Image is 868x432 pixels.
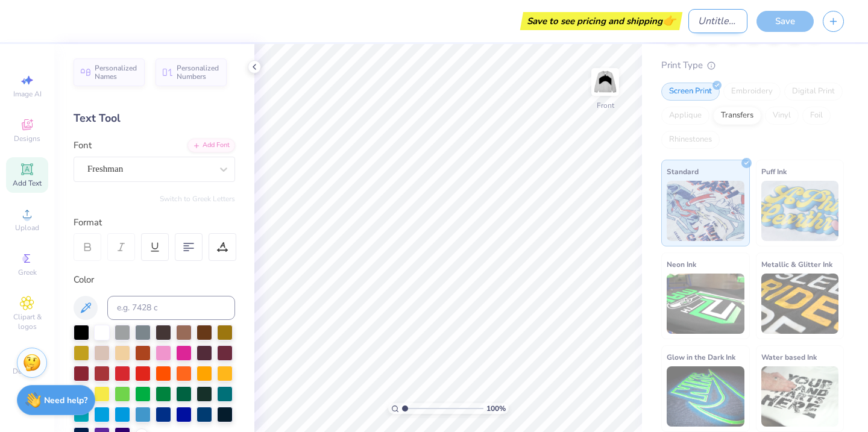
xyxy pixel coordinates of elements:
span: Personalized Numbers [177,64,219,81]
div: Front [597,100,614,111]
div: Embroidery [723,83,781,101]
span: Greek [18,268,37,277]
div: Print Type [661,58,844,72]
span: Metallic & Glitter Ink [761,258,832,271]
span: Neon Ink [667,258,696,271]
input: e.g. 7428 c [107,296,235,320]
span: Glow in the Dark Ink [667,351,735,363]
span: Puff Ink [761,165,787,178]
img: Glow in the Dark Ink [667,366,744,427]
div: Add Font [187,139,235,152]
img: Water based Ink [761,366,839,427]
div: Text Tool [74,110,235,127]
span: Designs [14,134,40,143]
div: Format [74,216,236,230]
div: Vinyl [765,107,799,125]
span: Standard [667,165,699,178]
span: Upload [15,223,39,233]
span: Personalized Names [95,64,137,81]
img: Front [593,70,617,94]
label: Font [74,139,92,152]
button: Switch to Greek Letters [160,194,235,204]
img: Puff Ink [761,181,839,241]
span: Decorate [13,366,42,376]
img: Metallic & Glitter Ink [761,274,839,334]
img: Neon Ink [667,274,744,334]
strong: Need help? [44,395,87,406]
div: Color [74,273,235,287]
span: Water based Ink [761,351,817,363]
div: Foil [802,107,831,125]
span: Add Text [13,178,42,188]
div: Transfers [713,107,761,125]
div: Digital Print [784,83,843,101]
span: 100 % [486,403,506,414]
div: Screen Print [661,83,720,101]
div: Applique [661,107,709,125]
div: Save to see pricing and shipping [523,12,679,30]
img: Standard [667,181,744,241]
span: 👉 [662,13,676,28]
span: Image AI [13,89,42,99]
span: Clipart & logos [6,312,48,331]
input: Untitled Design [688,9,747,33]
div: Rhinestones [661,131,720,149]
